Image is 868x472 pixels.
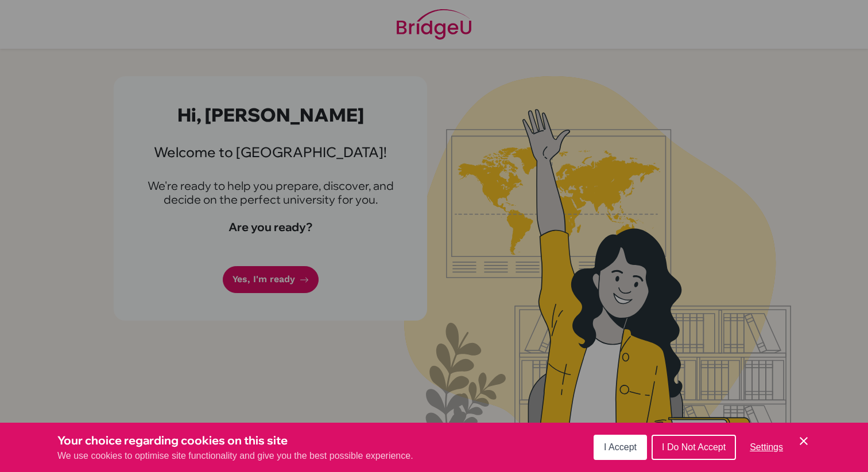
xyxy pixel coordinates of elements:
[741,436,792,459] button: Settings
[652,435,736,460] button: I Do Not Accept
[797,434,811,448] button: Save and close
[57,449,413,463] p: We use cookies to optimise site functionality and give you the best possible experience.
[594,435,647,460] button: I Accept
[57,432,413,449] h3: Your choice regarding cookies on this site
[750,442,783,452] span: Settings
[662,442,726,452] span: I Do Not Accept
[604,442,637,452] span: I Accept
